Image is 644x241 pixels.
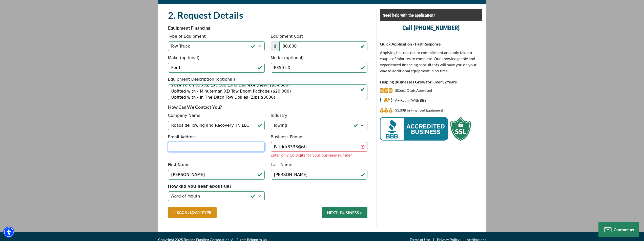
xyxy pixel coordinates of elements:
[442,79,447,84] span: 32
[395,87,432,94] p: 30,661 Deals Approved
[271,41,280,51] span: $
[168,33,206,39] label: Type of Equipment
[3,227,14,238] div: Accessibility Menu
[380,50,482,74] p: Applying has no cost or commitment and only takes a couple of minutes to complete. Our knowledgea...
[383,12,480,18] p: Need help with the application?
[380,117,471,141] img: BBB Acredited Business and SSL Protection
[271,113,287,119] label: Industry
[168,104,367,110] p: How Can We Contact You?
[402,24,460,32] a: call (847) 897-2499
[168,76,235,82] label: Equipment Description (optional)
[168,55,200,61] label: Make (optional)
[271,33,303,39] label: Equipment Cost
[168,134,197,140] label: Email Address
[168,113,200,119] label: Company Name
[598,222,639,237] button: Contact us
[614,227,634,232] span: Contact us
[168,183,232,189] label: How did you hear about us?
[380,41,482,47] p: Quick Application - Fast Response
[271,55,304,61] label: Model (optional)
[380,79,482,85] p: Helping Businesses Grow for Over Years
[168,207,217,218] a: < BACK : LOAN TYPE
[395,107,443,113] p: $1,831,843,843 in Financed Equipment
[168,162,190,168] label: First Name
[271,183,348,203] iframe: reCAPTCHA
[322,207,367,218] button: NEXT : BUSINESS >
[271,153,367,158] div: Enter only 10 digits for your business number.
[271,134,302,140] label: Business Phone
[395,97,427,103] p: A+ Rating With BBB
[168,9,367,21] h2: 2. Request Details
[168,25,367,31] p: Equipment Financing
[271,162,293,168] label: Last Name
